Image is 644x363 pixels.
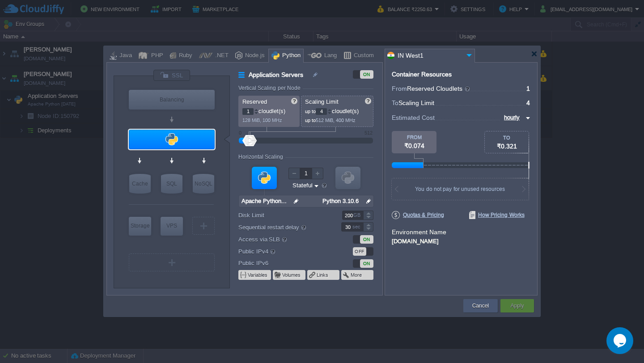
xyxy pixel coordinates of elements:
button: Cancel [472,301,489,310]
div: .NET [212,49,229,63]
div: Horizontal Scaling [238,154,285,160]
div: VPS [161,217,183,235]
span: 4 [526,99,530,106]
p: cloudlet(s) [242,106,297,115]
div: Storage Containers [129,217,151,236]
div: FROM [392,135,436,140]
button: More [351,271,363,279]
button: Apply [510,301,524,310]
span: 1 [526,85,530,92]
span: Estimated Cost [392,113,435,122]
span: up to [305,109,316,114]
div: Node.js [242,49,265,63]
span: 128 MiB, 100 MHz [242,118,282,123]
span: To [392,99,398,106]
span: Quotas & Pricing [392,211,444,219]
label: Sequential restart delay [238,222,329,232]
div: Cache [129,174,151,194]
div: Java [117,49,132,63]
div: TO [485,135,529,140]
div: GB [353,211,362,219]
div: Python [280,49,301,63]
div: [DOMAIN_NAME] [392,236,530,245]
div: Balancing [129,90,215,110]
div: ON [360,259,373,268]
span: ₹0.321 [497,143,517,150]
div: Vertical Scaling per Node [238,85,303,91]
button: Links [317,271,329,279]
span: up to [305,118,316,123]
span: From [392,85,407,92]
span: ₹0.074 [404,142,424,149]
span: How Pricing Works [469,211,525,219]
div: sec [352,223,362,231]
div: Create New Layer [192,217,215,235]
div: Elastic VPS [161,217,183,236]
button: Volumes [282,271,301,279]
div: SQL Databases [161,174,182,194]
div: OFF [353,247,366,256]
div: NoSQL Databases [193,174,214,194]
div: PHP [148,49,163,63]
span: 512 MiB, 400 MHz [316,118,356,123]
div: Load Balancer [129,90,215,110]
label: Environment Name [392,228,446,236]
div: NoSQL [193,174,214,194]
div: Storage [129,217,151,235]
button: Variables [248,271,268,279]
div: 512 [364,130,373,135]
div: Lang [322,49,337,63]
span: Reserved Cloudlets [407,85,471,92]
label: Public IPv4 [238,246,329,256]
label: Disk Limit [238,211,329,220]
div: Create New Layer [129,253,215,271]
span: Scaling Limit [398,99,434,106]
span: Scaling Limit [305,98,339,105]
div: Container Resources [392,71,452,78]
label: Access via SLB [238,234,329,244]
div: Application Servers [129,130,215,149]
div: SQL [161,174,182,194]
span: Reserved [242,98,267,105]
div: 0 [239,130,241,135]
label: Public IPv6 [238,258,329,268]
div: ON [360,70,373,79]
p: cloudlet(s) [305,106,370,115]
iframe: chat widget [606,327,635,354]
div: Ruby [176,49,192,63]
div: ON [360,235,373,244]
div: Custom [351,49,374,63]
